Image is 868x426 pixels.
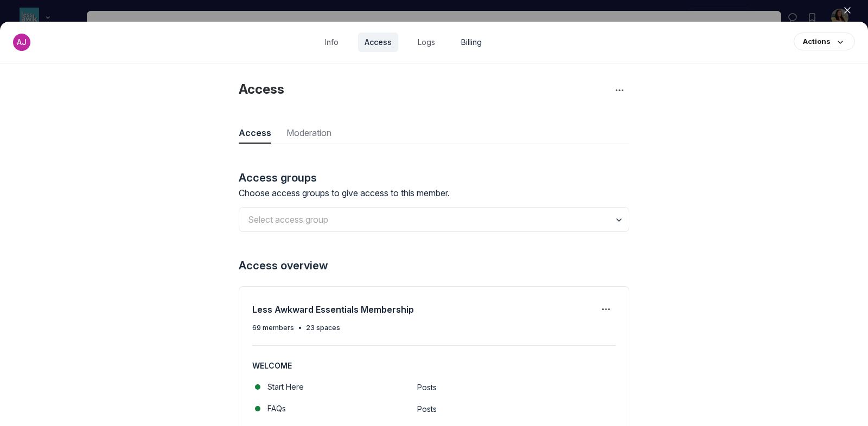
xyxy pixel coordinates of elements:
a: Logs [411,33,442,52]
span: Access [239,126,271,139]
span: Posts [417,404,437,414]
div: Actions [803,36,831,47]
svg: Manually add spaces [613,84,626,97]
span: Posts [417,383,437,392]
input: Select access group [239,208,629,231]
span: FAQs [267,403,286,414]
button: Access group actions [596,300,616,319]
span: 69 members [252,324,294,332]
a: Access [358,33,398,52]
button: Access [239,122,271,144]
button: Moderation [284,122,333,144]
h5: Access groups [239,170,629,185]
span: Moderation [284,126,333,139]
div: AJ [13,34,30,51]
span: Less Awkward Essentials Membership [252,304,414,315]
span: Choose access groups to give access to this member. [239,188,629,198]
span: • [298,324,302,332]
a: Billing [455,33,488,52]
h4: Access [239,81,284,100]
a: Info [318,33,345,52]
span: 23 spaces [306,324,340,332]
button: Manually add spaces [610,81,629,100]
svg: Access group actions [599,303,612,316]
span: WELCOME [252,361,292,370]
span: Start Here [267,382,304,392]
h5: Access overview [239,258,629,273]
button: Actions [794,33,855,50]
